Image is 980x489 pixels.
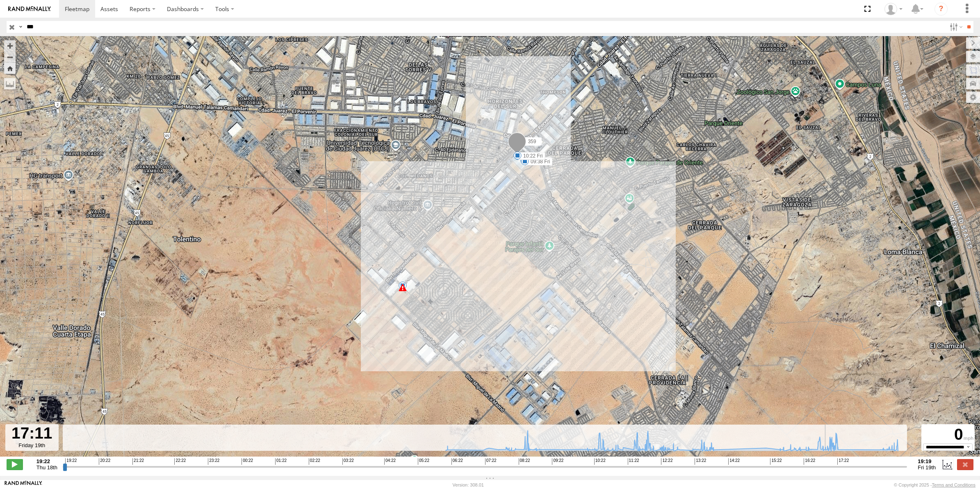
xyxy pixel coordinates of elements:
span: 04:22 [384,458,396,465]
label: Search Query [17,21,24,33]
span: 14:22 [728,458,740,465]
label: 09:38 Fri [525,158,552,165]
span: 19:22 [65,458,77,465]
i: ? [934,2,948,16]
div: 10 [399,281,407,290]
span: 00:22 [242,458,253,465]
span: 07:22 [485,458,497,465]
span: 16:22 [804,458,815,465]
div: Roberto Garcia [882,3,905,15]
span: 21:22 [132,458,144,465]
span: 05:22 [418,458,429,465]
a: Terms and Conditions [932,482,975,487]
span: 22:22 [174,458,186,465]
div: © Copyright 2025 - [894,482,975,487]
button: Zoom Home [4,63,16,74]
span: 17:22 [837,458,849,465]
span: 15:22 [770,458,782,465]
strong: 19:19 [918,458,936,464]
span: 20:22 [99,458,110,465]
strong: 19:22 [36,458,57,464]
span: 11:22 [628,458,639,465]
a: Visit our Website [5,481,42,489]
label: Measure [4,78,16,89]
div: Version: 308.01 [453,482,484,487]
span: 03:22 [342,458,354,465]
span: 06:22 [451,458,463,465]
button: Zoom in [4,40,16,51]
label: Search Filter Options [946,21,964,33]
span: 01:22 [275,458,287,465]
span: 02:22 [309,458,320,465]
button: Zoom out [4,51,16,63]
label: Map Settings [966,91,980,103]
div: 0 [923,425,973,443]
label: 10:22 Fri [517,152,545,160]
span: 08:22 [519,458,530,465]
span: 13:22 [695,458,706,465]
label: Close [957,459,973,470]
span: 359 [528,139,536,144]
span: Thu 18th Sep 2025 [36,464,57,471]
img: rand-logo.svg [8,6,51,12]
span: 09:22 [552,458,563,465]
span: 12:22 [661,458,672,465]
span: 23:22 [208,458,219,465]
div: 12 [399,283,407,292]
label: Play/Stop [7,459,23,470]
span: 10:22 [594,458,606,465]
span: Fri 19th Sep 2025 [918,464,936,471]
